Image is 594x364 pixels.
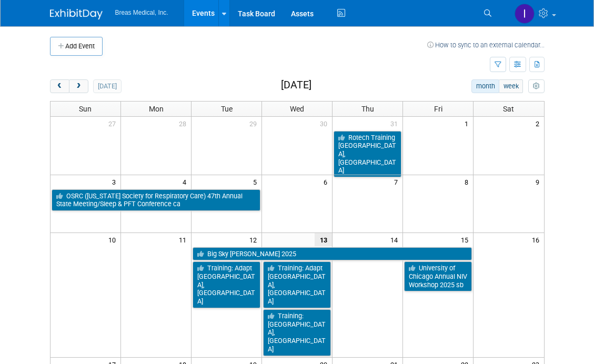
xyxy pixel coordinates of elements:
[323,175,332,188] span: 6
[178,117,191,130] span: 28
[93,79,121,93] button: [DATE]
[178,233,191,246] span: 11
[263,261,331,308] a: Training: Adapt [GEOGRAPHIC_DATA], [GEOGRAPHIC_DATA]
[248,233,261,246] span: 12
[193,247,472,261] a: Big Sky [PERSON_NAME] 2025
[471,79,499,93] button: month
[531,233,544,246] span: 16
[50,9,103,19] img: ExhibitDay
[389,233,402,246] span: 14
[515,4,535,24] img: Inga Dolezar
[464,175,473,188] span: 8
[290,105,304,113] span: Wed
[69,79,88,93] button: next
[50,79,69,93] button: prev
[193,261,260,308] a: Training: Adapt [GEOGRAPHIC_DATA], [GEOGRAPHIC_DATA]
[528,79,544,93] button: myCustomButton
[393,175,402,188] span: 7
[319,117,332,130] span: 30
[334,131,401,178] a: Rotech Training [GEOGRAPHIC_DATA], [GEOGRAPHIC_DATA]
[503,105,514,113] span: Sat
[404,261,472,291] a: University of Chicago Annual NIV Workshop 2025 sb
[535,175,544,188] span: 9
[427,41,545,49] a: How to sync to an external calendar...
[281,79,311,91] h2: [DATE]
[434,105,442,113] span: Fri
[252,175,261,188] span: 5
[533,83,540,90] i: Personalize Calendar
[115,9,168,16] span: Breas Medical, Inc.
[50,37,103,56] button: Add Event
[248,117,261,130] span: 29
[464,117,473,130] span: 1
[107,233,120,246] span: 10
[460,233,473,246] span: 15
[499,79,523,93] button: week
[111,175,120,188] span: 3
[389,117,402,130] span: 31
[361,105,374,113] span: Thu
[263,309,331,356] a: Training: [GEOGRAPHIC_DATA], [GEOGRAPHIC_DATA]
[535,117,544,130] span: 2
[315,233,332,246] span: 13
[52,189,261,211] a: OSRC ([US_STATE] Society for Respiratory Care) 47th Annual State Meeting/Sleep & PFT Conference ca
[149,105,164,113] span: Mon
[107,117,120,130] span: 27
[182,175,191,188] span: 4
[79,105,92,113] span: Sun
[221,105,233,113] span: Tue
